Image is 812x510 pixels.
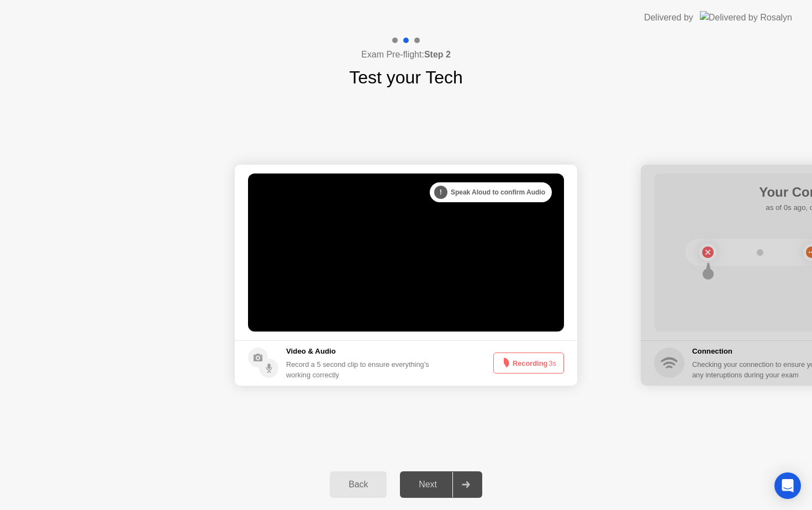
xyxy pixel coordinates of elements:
[361,48,451,61] h4: Exam Pre-flight:
[434,186,447,199] div: !
[330,471,387,498] button: Back
[333,480,383,490] div: Back
[286,359,434,380] div: Record a 5 second clip to ensure everything’s working correctly
[430,182,552,202] div: Speak Aloud to confirm Audio
[700,11,792,24] img: Delivered by Rosalyn
[349,64,463,91] h1: Test your Tech
[774,472,801,499] div: Open Intercom Messenger
[493,353,564,374] button: Recording3s
[286,346,434,357] h5: Video & Audio
[549,359,556,367] span: 3s
[403,480,452,490] div: Next
[644,11,693,24] div: Delivered by
[424,50,451,59] b: Step 2
[400,471,482,498] button: Next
